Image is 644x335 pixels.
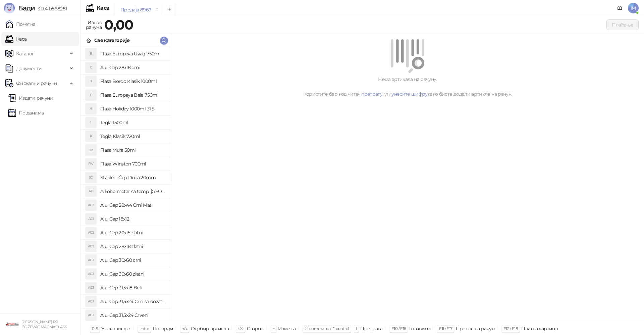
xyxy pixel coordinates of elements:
[86,255,96,266] div: AC3
[439,326,452,331] span: F11 / F17
[120,6,151,13] div: Продаја 8969
[100,310,165,321] h4: Alu. Cep 31,5x24 Crveni
[86,186,96,197] div: ATI
[86,241,96,252] div: AC2
[104,16,133,33] strong: 0,00
[140,326,149,331] span: enter
[5,17,36,31] a: Почетна
[86,200,96,210] div: AC2
[5,32,26,46] a: Каса
[85,18,103,32] div: Износ рачуна
[92,326,98,331] span: 0-9
[100,90,165,100] h4: Flasa Europeya Bela 750ml
[100,186,165,197] h4: Alkoholmetar sa temp. [GEOGRAPHIC_DATA]
[5,318,19,331] img: 64x64-companyLogo-1893ffd3-f8d7-40ed-872e-741d608dc9d9.png
[86,282,96,293] div: AC3
[100,296,165,307] h4: Alu. Cep 31,5x24 Crni sa dozatorom
[100,117,165,128] h4: Tegla 1500ml
[100,103,165,114] h4: Flasa Holiday 1000ml 31,5
[614,3,625,13] a: Документација
[86,90,96,100] div: E
[86,62,96,73] div: C
[86,131,96,142] div: K
[86,48,96,59] div: E
[16,47,34,60] span: Каталог
[163,3,176,16] button: Add tab
[305,326,349,331] span: ⌘ command / ⌃ control
[100,145,165,155] h4: Flasa Mura 50ml
[153,7,161,12] button: remove
[100,200,165,210] h4: Alu, Cep 28x44 Crni Mat
[182,326,187,331] span: ↑/↓
[86,158,96,169] div: FW
[391,326,406,331] span: F10 / F16
[409,324,430,333] div: Готовина
[356,326,357,331] span: f
[18,4,35,12] span: Бади
[153,324,173,333] div: Потврди
[628,3,639,13] span: IM
[191,324,229,333] div: Одабир артикла
[247,324,264,333] div: Сторно
[16,62,42,75] span: Документи
[100,62,165,73] h4: Alu. Cep 28x18 crni
[100,76,165,87] h4: Flasa Bordo Klasik 1000ml
[100,213,165,224] h4: Alu. Cep 18x12
[100,48,165,59] h4: Flasa Europeya Uvag 750ml
[86,103,96,114] div: H
[86,269,96,279] div: AC3
[8,106,44,119] a: По данима
[100,269,165,279] h4: Alu. Cep 30x60 zlatni
[21,320,67,329] small: [PERSON_NAME] PR BOŽEVAC MAGMAGLASS
[86,117,96,128] div: 1
[391,91,428,97] a: унесите шифру
[456,324,494,333] div: Пренос на рачун
[81,47,171,322] div: grid
[101,324,130,333] div: Унос шифре
[503,326,518,331] span: F12 / F18
[16,77,57,90] span: Фискални рачуни
[360,324,382,333] div: Претрага
[100,255,165,266] h4: Alu. Cep 30x60 crni
[100,241,165,252] h4: Alu. Cep 28x18 zlatni
[97,5,109,11] div: Каса
[35,6,67,12] span: 3.11.4-b868281
[361,91,382,97] a: претрагу
[238,326,243,331] span: ⌫
[86,227,96,238] div: AC2
[86,213,96,224] div: AC1
[86,296,96,307] div: AC3
[94,37,129,44] div: Све категорије
[4,3,15,13] img: Logo
[100,172,165,183] h4: Stakleni Čep Duca 20mm
[100,158,165,169] h4: Flasa Winston 700ml
[86,310,96,321] div: AC3
[606,19,639,30] button: Плаћање
[86,145,96,155] div: FM
[100,282,165,293] h4: Alu. Cep 31,5x18 Beli
[521,324,558,333] div: Платна картица
[86,76,96,87] div: B
[273,326,275,331] span: +
[179,76,636,98] div: Нема артикала на рачуну. Користите бар код читач, или како бисте додали артикле на рачун.
[8,91,53,105] a: Издати рачуни
[86,172,96,183] div: SČ
[100,227,165,238] h4: Alu. Cep 20x15 zlatni
[100,131,165,142] h4: Tegla Klasik 720ml
[278,324,296,333] div: Измена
